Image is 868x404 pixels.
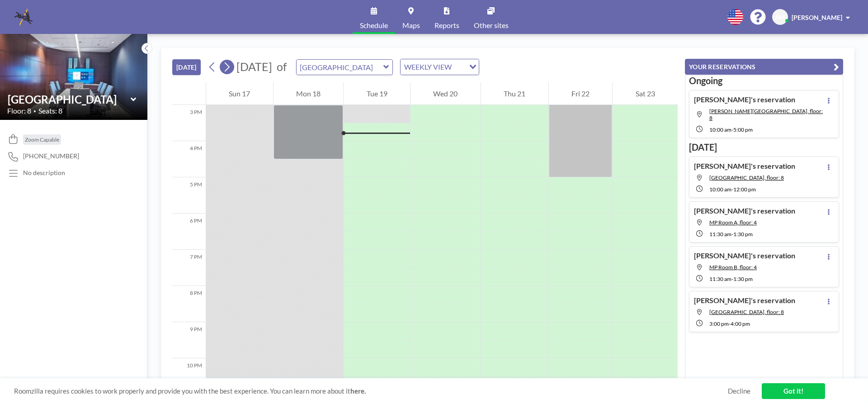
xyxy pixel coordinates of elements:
span: 11:30 AM [709,276,731,282]
div: 10 PM [172,358,206,394]
span: Buckhead Room, floor: 8 [709,309,784,315]
span: 11:30 AM [709,231,731,238]
div: 8 PM [172,286,206,322]
a: here. [350,387,366,395]
span: Roomzilla requires cookies to work properly and provide you with the best experience. You can lea... [14,387,728,395]
button: YOUR RESERVATIONS [685,59,843,75]
span: AM [775,13,785,21]
h4: [PERSON_NAME]'s reservation [694,296,795,305]
button: [DATE] [172,59,201,75]
span: - [731,126,733,133]
span: 3:00 PM [709,320,729,327]
span: MP Room A, floor: 4 [709,219,757,226]
span: 1:30 PM [733,231,753,238]
span: • [33,108,36,114]
span: - [729,320,731,327]
span: Maps [402,22,420,29]
input: Sweet Auburn Room [297,60,383,75]
div: 3 PM [172,105,206,141]
h4: [PERSON_NAME]'s reservation [694,206,795,215]
span: [DATE] [236,60,272,73]
span: Zoom Capable [25,136,59,143]
h3: [DATE] [689,142,839,153]
span: 10:00 AM [709,126,731,133]
div: Wed 20 [410,82,481,105]
span: 4:00 PM [731,320,750,327]
div: Tue 19 [344,82,410,105]
a: Decline [728,387,750,395]
span: - [731,231,733,238]
div: 9 PM [172,322,206,358]
div: 5 PM [172,177,206,214]
input: Search for option [454,61,464,73]
span: MP Room B, floor: 4 [709,264,757,271]
h4: [PERSON_NAME]'s reservation [694,95,795,104]
span: Ansley Room, floor: 8 [709,108,823,121]
div: Sun 17 [206,82,273,105]
span: Reports [434,22,459,29]
h4: [PERSON_NAME]'s reservation [694,251,795,260]
div: No description [23,169,65,177]
span: 10:00 AM [709,186,731,193]
h3: Ongoing [689,75,839,86]
span: - [731,186,733,193]
span: Sweet Auburn Room, floor: 8 [709,174,784,181]
input: Sweet Auburn Room [8,93,131,106]
a: Got it! [762,383,825,399]
div: 6 PM [172,214,206,250]
span: [PERSON_NAME] [792,14,842,21]
div: Thu 21 [481,82,548,105]
span: 12:00 PM [733,186,756,193]
span: Floor: 8 [7,106,31,115]
span: [PHONE_NUMBER] [23,152,79,160]
span: Other sites [474,22,509,29]
span: 5:00 PM [733,126,753,133]
div: Sat 23 [613,82,678,105]
div: Mon 18 [274,82,344,105]
div: 4 PM [172,141,206,177]
h4: [PERSON_NAME]'s reservation [694,162,795,171]
div: Fri 22 [549,82,613,105]
span: WEEKLY VIEW [402,61,453,73]
span: Seats: 8 [38,106,62,115]
img: organization-logo [14,8,33,26]
span: 1:30 PM [733,276,753,282]
span: - [731,276,733,282]
span: Schedule [360,22,388,29]
span: of [277,60,287,74]
div: Search for option [401,59,479,75]
div: 7 PM [172,250,206,286]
